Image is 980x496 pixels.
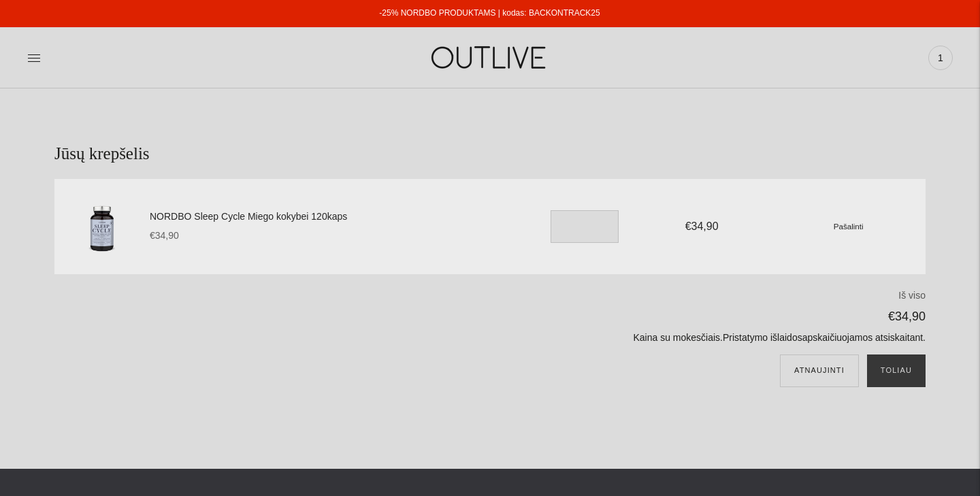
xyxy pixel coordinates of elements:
div: €34,90 [638,217,766,235]
input: Translation missing: en.cart.general.item_quantity [551,210,619,243]
img: OUTLIVE [405,34,575,81]
h1: Jūsų krepšelis [54,143,926,165]
div: €34,90 [150,228,517,244]
button: Toliau [867,354,926,387]
button: Atnaujinti [780,354,859,387]
a: 1 [928,43,953,73]
a: NORDBO Sleep Cycle Miego kokybei 120kaps [150,209,517,225]
p: Iš viso [359,288,926,304]
span: 1 [931,48,950,67]
p: Kaina su mokesčiais. apskaičiuojamos atsiskaitant. [359,330,926,346]
small: Pašalinti [834,222,864,231]
a: -25% NORDBO PRODUKTAMS | kodas: BACKONTRACK25 [379,8,600,18]
a: Pristatymo išlaidos [723,332,802,343]
img: NORDBO Sleep Cycle Miego kokybei 120kaps [68,193,136,261]
p: €34,90 [359,306,926,327]
a: Pašalinti [834,220,864,231]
